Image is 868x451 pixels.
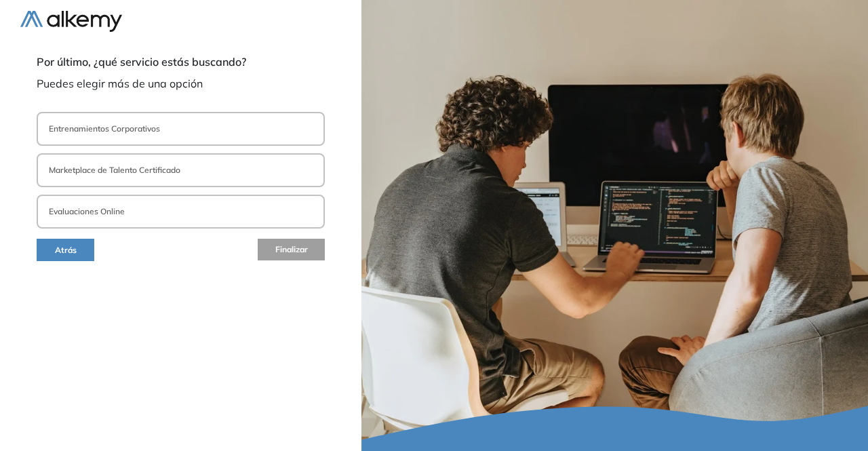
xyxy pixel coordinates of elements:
button: Evaluaciones Online [37,195,325,229]
p: Marketplace de Talento Certificado [49,164,180,176]
span: Por último, ¿qué servicio estás buscando? [37,54,325,70]
button: Finalizar [258,239,325,260]
button: Marketplace de Talento Certificado [37,153,325,187]
span: Puedes elegir más de una opción [37,75,325,92]
p: Evaluaciones Online [49,205,125,218]
p: Entrenamientos Corporativos [49,123,160,135]
button: Entrenamientos Corporativos [37,112,325,146]
button: Atrás [37,239,94,261]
